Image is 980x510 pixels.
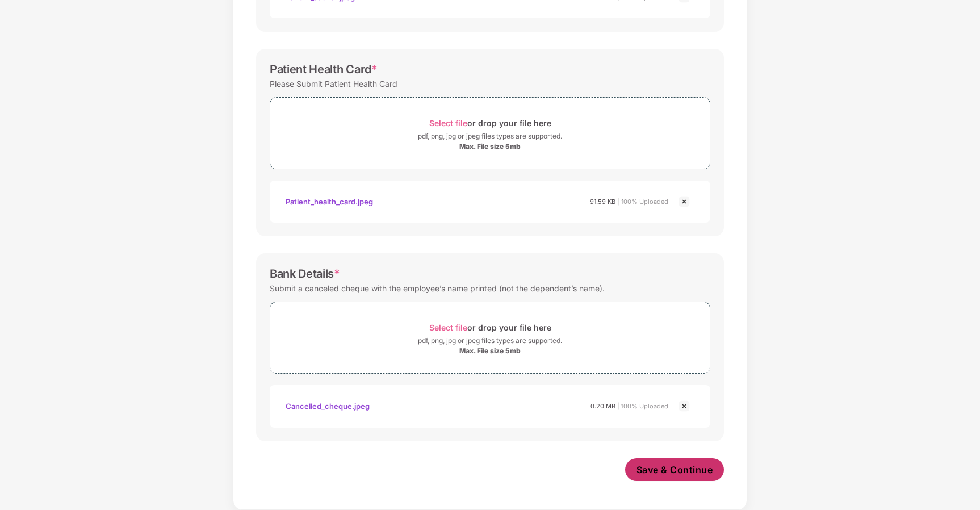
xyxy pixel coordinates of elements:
[617,198,668,206] span: | 100% Uploaded
[270,311,710,365] span: Select fileor drop your file herepdf, png, jpg or jpeg files types are supported.Max. File size 5mb
[270,267,340,281] div: Bank Details
[286,192,373,211] div: Patient_health_card.jpeg
[429,320,551,335] div: or drop your file here
[590,198,615,206] span: 91.59 KB
[270,62,378,76] div: Patient Health Card
[617,402,668,410] span: | 100% Uploaded
[429,118,467,128] span: Select file
[429,323,467,332] span: Select file
[459,142,521,151] div: Max. File size 5mb
[418,131,562,142] div: pdf, png, jpg or jpeg files types are supported.
[270,76,397,91] div: Please Submit Patient Health Card
[590,402,615,410] span: 0.20 MB
[636,463,713,476] span: Save & Continue
[270,281,605,296] div: Submit a canceled cheque with the employee’s name printed (not the dependent’s name).
[429,115,551,131] div: or drop your file here
[459,346,521,356] div: Max. File size 5mb
[625,458,724,481] button: Save & Continue
[677,195,691,208] img: svg+xml;base64,PHN2ZyBpZD0iQ3Jvc3MtMjR4MjQiIHhtbG5zPSJodHRwOi8vd3d3LnczLm9yZy8yMDAwL3N2ZyIgd2lkdG...
[418,335,562,346] div: pdf, png, jpg or jpeg files types are supported.
[286,396,370,416] div: Cancelled_cheque.jpeg
[270,106,710,160] span: Select fileor drop your file herepdf, png, jpg or jpeg files types are supported.Max. File size 5mb
[677,399,691,413] img: svg+xml;base64,PHN2ZyBpZD0iQ3Jvc3MtMjR4MjQiIHhtbG5zPSJodHRwOi8vd3d3LnczLm9yZy8yMDAwL3N2ZyIgd2lkdG...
